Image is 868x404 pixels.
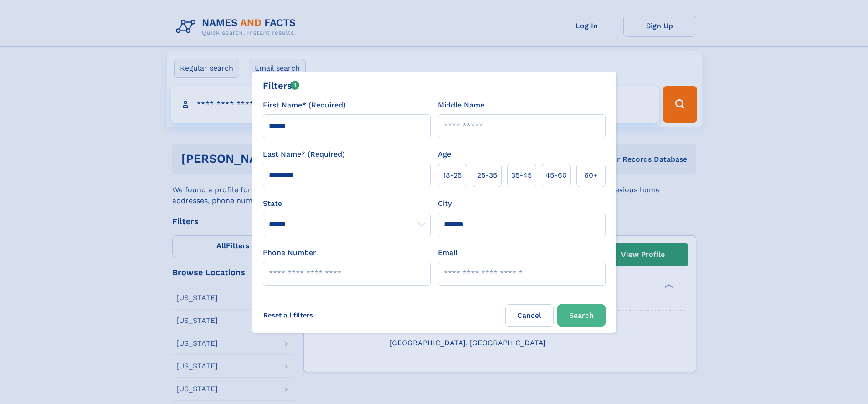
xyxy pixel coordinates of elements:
span: 35‑45 [511,170,532,181]
span: 18‑25 [443,170,462,181]
label: City [438,198,452,209]
label: Middle Name [438,100,484,111]
label: First Name* (Required) [263,100,346,111]
div: Filters [263,79,300,92]
label: Last Name* (Required) [263,149,345,160]
label: Email [438,247,457,258]
label: Phone Number [263,247,316,258]
button: Search [557,304,606,327]
span: 25‑35 [477,170,497,181]
label: Age [438,149,451,160]
span: 45‑60 [545,170,567,181]
label: State [263,198,431,209]
span: 60+ [584,170,598,181]
label: Reset all filters [257,304,319,326]
label: Cancel [505,304,554,327]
